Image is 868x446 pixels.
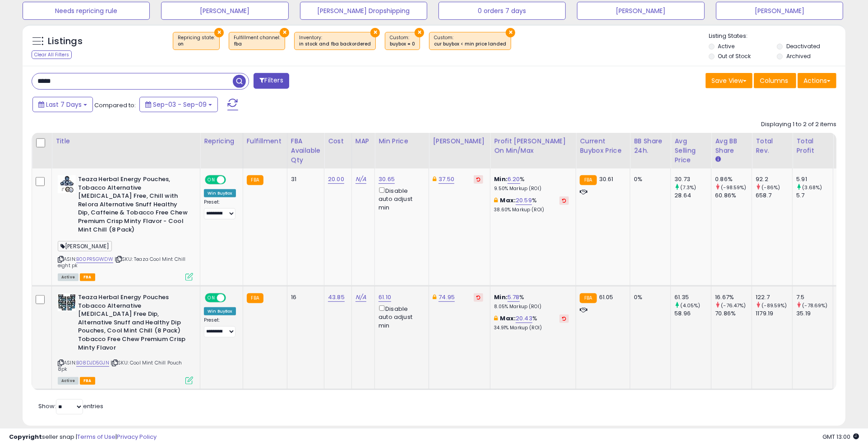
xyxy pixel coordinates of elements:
[599,175,614,183] span: 30.61
[721,302,746,309] small: (-76.47%)
[760,76,788,85] span: Columns
[204,307,236,315] div: Win BuyBox
[328,137,348,146] div: Cost
[715,175,752,183] div: 0.86%
[77,432,115,441] a: Terms of Use
[299,41,371,47] div: in stock and fba backordered
[433,137,486,146] div: [PERSON_NAME]
[80,273,95,281] span: FBA
[580,293,596,303] small: FBA
[715,293,752,301] div: 16.67%
[508,293,520,302] a: 5.78
[415,28,424,37] button: ×
[756,309,792,318] div: 1179.19
[55,137,196,146] div: Title
[9,432,42,441] strong: Copyright
[58,293,193,383] div: ASIN:
[356,175,366,184] a: N/A
[796,293,833,301] div: 7.5
[798,73,836,88] button: Actions
[761,120,836,129] div: Displaying 1 to 2 of 2 items
[506,28,515,37] button: ×
[204,137,239,146] div: Repricing
[494,293,508,301] b: Min:
[494,304,569,310] p: 8.05% Markup (ROI)
[577,2,704,20] button: [PERSON_NAME]
[254,73,289,89] button: Filters
[214,28,224,37] button: ×
[756,175,792,183] div: 92.2
[379,304,422,330] div: Disable auto adjust min
[204,317,236,337] div: Preset:
[494,186,569,192] p: 9.50% Markup (ROI)
[756,137,789,155] div: Total Rev.
[291,293,317,301] div: 16
[390,41,415,47] div: buybox = 0
[634,137,667,155] div: BB Share 24h.
[161,2,288,20] button: [PERSON_NAME]
[76,359,109,367] a: B08DJD5GJN
[674,309,711,318] div: 58.96
[356,293,366,302] a: N/A
[786,52,811,60] label: Archived
[756,191,792,200] div: 658.7
[718,52,751,60] label: Out of Stock
[356,137,371,146] div: MAP
[299,34,371,48] span: Inventory :
[153,100,207,109] span: Sep-03 - Sep-09
[117,432,157,441] a: Privacy Policy
[328,175,344,184] a: 20.00
[434,34,506,48] span: Custom:
[796,191,833,200] div: 5.7
[494,293,569,310] div: %
[76,255,113,263] a: B00PR5GWDW
[23,2,150,20] button: Needs repricing rule
[58,293,76,311] img: 51NZLb8-1eL._SL40_.jpg
[247,137,283,146] div: Fulfillment
[206,294,217,302] span: ON
[674,293,711,301] div: 61.35
[58,377,78,385] span: All listings currently available for purchase on Amazon
[439,2,566,20] button: 0 orders 7 days
[300,2,427,20] button: [PERSON_NAME] Dropshipping
[80,377,95,385] span: FBA
[490,133,576,168] th: The percentage added to the cost of goods (COGS) that forms the calculator for Min & Max prices.
[247,175,263,185] small: FBA
[803,184,822,191] small: (3.68%)
[822,432,859,441] span: 2025-09-17 13:00 GMT
[225,176,239,184] span: OFF
[721,184,747,191] small: (-98.59%)
[715,191,752,200] div: 60.86%
[756,293,792,301] div: 122.7
[328,293,345,302] a: 43.85
[234,34,280,48] span: Fulfillment channel :
[94,101,136,109] span: Compared to:
[139,97,218,112] button: Sep-03 - Sep-09
[494,175,508,183] b: Min:
[494,207,569,213] p: 38.60% Markup (ROI)
[78,175,188,236] b: Teaza Herbal Energy Pouches, Tobacco Alternative [MEDICAL_DATA] Free, Chill with Relora Alternati...
[439,175,454,184] a: 37.50
[716,2,843,20] button: [PERSON_NAME]
[681,302,701,309] small: (4.05%)
[291,137,320,165] div: FBA Available Qty
[434,41,506,47] div: cur buybox < min price landed
[247,293,263,303] small: FBA
[681,184,697,191] small: (7.3%)
[390,34,415,48] span: Custom:
[379,175,395,184] a: 30.65
[762,302,787,309] small: (-89.59%)
[58,359,182,373] span: | SKU: Cool Mint Chill Pouch 8pk
[58,273,78,281] span: All listings currently available for purchase on Amazon
[178,41,215,47] div: on
[291,175,317,183] div: 31
[500,314,516,323] b: Max:
[225,294,239,302] span: OFF
[379,186,422,212] div: Disable auto adjust min
[58,175,193,280] div: ASIN:
[580,137,626,155] div: Current Buybox Price
[500,196,516,205] b: Max:
[674,175,711,183] div: 30.73
[634,175,664,183] div: 0%
[58,241,112,251] span: [PERSON_NAME]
